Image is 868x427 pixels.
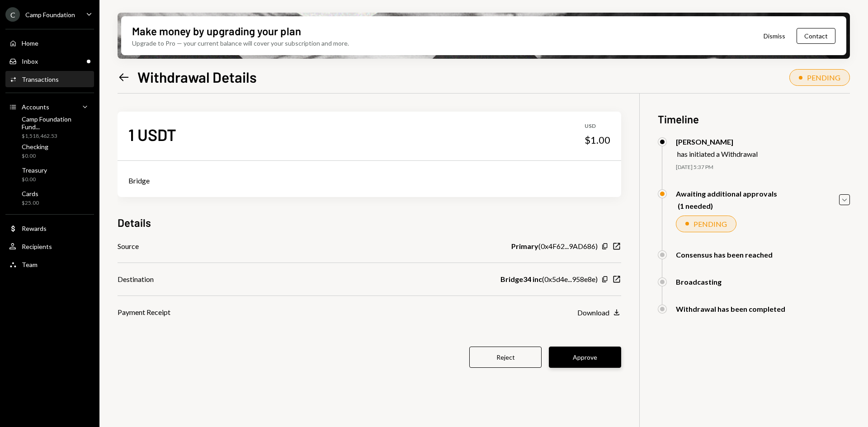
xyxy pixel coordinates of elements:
a: Checking$0.00 [5,140,94,162]
div: Destination [118,274,154,285]
a: Accounts [5,99,94,115]
div: Broadcasting [676,277,722,286]
div: Download [577,308,609,317]
div: PENDING [807,73,840,82]
div: USD [585,122,610,130]
div: Home [22,39,38,47]
div: Inbox [22,57,38,65]
div: $1.00 [585,134,610,146]
div: Source [118,241,139,252]
div: Cards [22,190,39,197]
a: Home [5,35,94,51]
div: Accounts [22,103,49,111]
a: Rewards [5,220,94,236]
h3: Details [118,215,151,230]
button: Reject [469,347,542,368]
div: Awaiting additional approvals [676,189,777,198]
a: Cards$25.00 [5,187,94,209]
div: Bridge [128,175,610,186]
div: [DATE] 5:37 PM [676,164,850,171]
button: Approve [549,347,621,368]
a: Inbox [5,53,94,69]
h1: Withdrawal Details [137,68,257,86]
div: $0.00 [22,176,47,183]
b: Bridge34 inc [500,274,542,285]
button: Dismiss [752,25,797,47]
b: Primary [511,241,538,252]
div: Payment Receipt [118,307,170,318]
div: [PERSON_NAME] [676,137,758,146]
div: Upgrade to Pro — your current balance will cover your subscription and more. [132,38,349,48]
div: Withdrawal has been completed [676,305,785,313]
div: ( 0x5d4e...958e8e ) [500,274,598,285]
a: Camp Foundation Fund...$1,518,462.53 [5,117,94,138]
a: Recipients [5,238,94,254]
div: 1 USDT [128,124,176,145]
div: Camp Foundation Fund... [22,115,90,131]
div: has initiated a Withdrawal [677,150,758,158]
div: Checking [22,143,48,150]
div: $1,518,462.53 [22,132,90,140]
div: C [5,7,20,22]
a: Transactions [5,71,94,87]
button: Download [577,308,621,318]
div: Rewards [22,225,47,232]
div: PENDING [693,220,727,228]
button: Contact [797,28,835,44]
div: Recipients [22,243,52,250]
div: Transactions [22,75,59,83]
a: Treasury$0.00 [5,164,94,185]
div: ( 0x4F62...9AD686 ) [511,241,598,252]
div: $0.00 [22,152,48,160]
div: Camp Foundation [25,11,75,19]
h3: Timeline [658,112,850,127]
div: (1 needed) [678,202,777,210]
a: Team [5,256,94,272]
div: Team [22,261,38,268]
div: Make money by upgrading your plan [132,23,301,38]
div: $25.00 [22,199,39,207]
div: Consensus has been reached [676,250,773,259]
div: Treasury [22,166,47,174]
